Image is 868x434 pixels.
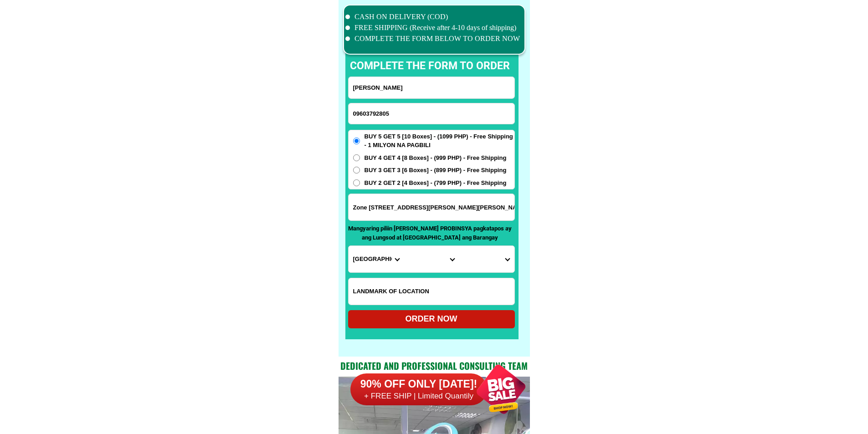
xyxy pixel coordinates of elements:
input: BUY 3 GET 3 [6 Boxes] - (899 PHP) - Free Shipping [353,167,360,174]
p: complete the form to order [341,58,519,74]
li: FREE SHIPPING (Receive after 4-10 days of shipping) [345,22,520,33]
select: Select province [349,246,404,272]
li: COMPLETE THE FORM BELOW TO ORDER NOW [345,33,520,44]
span: BUY 3 GET 3 [6 Boxes] - (899 PHP) - Free Shipping [365,166,507,175]
input: BUY 5 GET 5 [10 Boxes] - (1099 PHP) - Free Shipping - 1 MILYON NA PAGBILI [353,138,360,144]
p: Mangyaring piliin [PERSON_NAME] PROBINSYA pagkatapos ay ang Lungsod at [GEOGRAPHIC_DATA] ang Bara... [348,224,512,242]
input: BUY 2 GET 2 [4 Boxes] - (799 PHP) - Free Shipping [353,179,360,186]
select: Select district [404,246,459,272]
li: CASH ON DELIVERY (COD) [345,11,520,22]
input: Input LANDMARKOFLOCATION [349,278,514,305]
input: BUY 4 GET 4 [8 Boxes] - (999 PHP) - Free Shipping [353,154,360,161]
select: Select commune [459,246,514,272]
span: BUY 4 GET 4 [8 Boxes] - (999 PHP) - Free Shipping [365,153,507,163]
span: BUY 5 GET 5 [10 Boxes] - (1099 PHP) - Free Shipping - 1 MILYON NA PAGBILI [365,132,514,150]
h6: + FREE SHIP | Limited Quantily [350,391,487,401]
div: ORDER NOW [348,313,515,325]
span: BUY 2 GET 2 [4 Boxes] - (799 PHP) - Free Shipping [365,179,507,188]
input: Input full_name [349,77,514,98]
h6: 90% OFF ONLY [DATE]! [350,378,487,391]
h2: Dedicated and professional consulting team [339,359,530,373]
input: Input phone_number [349,103,514,124]
input: Input address [349,194,514,220]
